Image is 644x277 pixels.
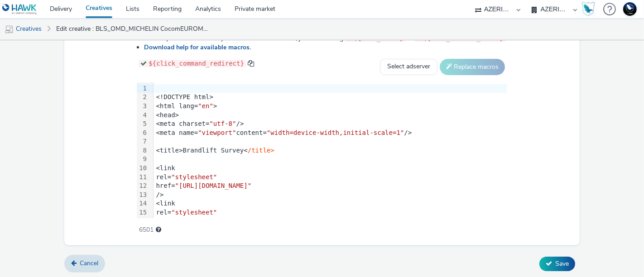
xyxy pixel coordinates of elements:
[137,155,148,164] div: 9
[555,259,569,268] span: Save
[623,2,637,16] img: Support Hawk
[137,208,148,217] div: 15
[137,84,148,93] div: 1
[137,137,148,146] div: 7
[137,146,148,155] div: 8
[440,59,505,75] button: Replace macros
[5,25,14,34] img: mobile
[144,43,255,52] a: Download help for available macros.
[156,225,161,234] div: Maximum recommended length: 3000 characters.
[137,111,148,120] div: 4
[154,208,507,217] div: rel=
[582,2,595,16] img: Hawk Academy
[154,217,507,226] div: href=
[137,129,148,138] div: 6
[80,259,98,267] span: Cancel
[154,93,507,102] div: <!DOCTYPE html>
[267,129,404,136] span: "width=device-width,initial-scale=1"
[154,146,507,155] div: <title>Brandlift Survey<
[149,60,244,67] span: ${click_command_redirect}
[64,255,105,272] a: Cancel
[354,34,404,42] span: ${HAWK_CLICK}
[154,191,507,200] div: />
[198,129,236,136] span: "viewport"
[171,209,217,216] span: "stylesheet"
[248,60,254,67] span: copy to clipboard
[137,191,148,200] div: 13
[154,119,507,129] div: <meta charset= />
[137,181,148,191] div: 12
[423,34,504,42] span: ${HAWK_ENCODED_CLICK}
[175,218,252,225] span: "[URL][DOMAIN_NAME]"
[137,173,148,182] div: 11
[154,199,507,208] div: <link
[175,182,252,189] span: "[URL][DOMAIN_NAME]"
[2,4,37,15] img: undefined Logo
[154,111,507,120] div: <head>
[198,102,213,110] span: "en"
[137,199,148,208] div: 14
[137,217,148,226] div: 16
[154,102,507,111] div: <html lang= >
[154,129,507,138] div: <meta name= content= />
[137,102,148,111] div: 3
[137,164,148,173] div: 10
[210,120,236,127] span: "utf-8"
[137,119,148,129] div: 5
[248,147,274,154] span: /title>
[171,173,217,181] span: "stylesheet"
[137,93,148,102] div: 2
[52,18,213,40] a: Edit creative : BLS_OMD_MICHELIN CocomEUROMASTER_FR_omni_septembre2025 (copy)
[154,173,507,182] div: rel=
[582,2,599,16] a: Hawk Academy
[154,181,507,191] div: href=
[139,225,154,234] span: 6501
[539,257,575,271] button: Save
[154,164,507,173] div: <link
